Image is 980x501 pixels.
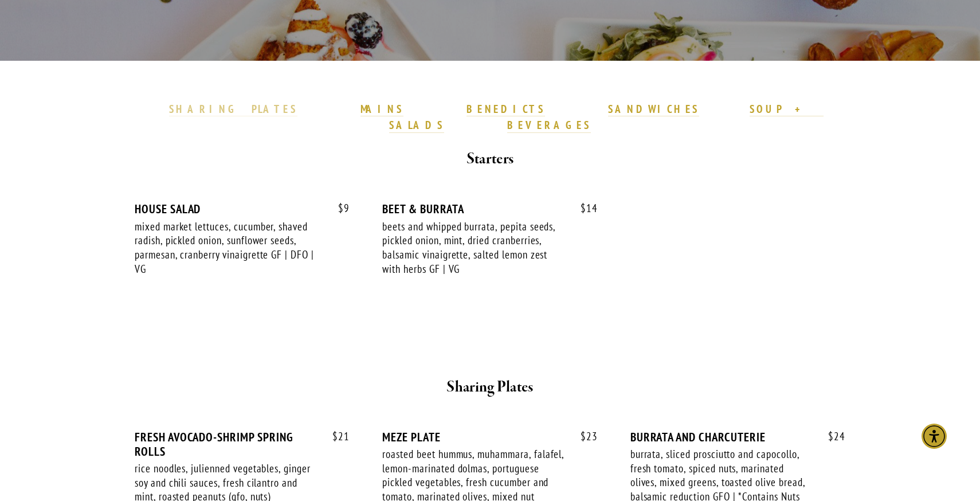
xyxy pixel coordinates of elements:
span: $ [581,201,586,215]
span: $ [828,429,834,443]
div: BEET & BURRATA [382,202,597,216]
a: BENEDICTS [467,102,546,117]
strong: MAINS [360,102,403,116]
a: MAINS [360,102,403,117]
span: 21 [321,430,350,443]
span: 23 [569,430,598,443]
strong: BEVERAGES [507,118,591,132]
a: BEVERAGES [507,118,591,133]
span: $ [581,429,586,443]
strong: Sharing Plates [446,377,533,397]
a: SHARING PLATES [169,102,297,117]
div: BURRATA AND CHARCUTERIE [630,430,845,444]
div: FRESH AVOCADO-SHRIMP SPRING ROLLS [135,430,350,459]
div: mixed market lettuces, cucumber, shaved radish, pickled onion, sunflower seeds, parmesan, cranber... [135,220,317,276]
div: Accessibility Menu [922,424,947,449]
strong: SANDWICHES [608,102,700,116]
a: SOUP + SALADS [389,102,823,133]
div: MEZE PLATE [382,430,597,444]
strong: BENEDICTS [467,102,546,116]
span: 9 [327,202,350,215]
span: $ [338,201,344,215]
div: beets and whipped burrata, pepita seeds, pickled onion, mint, dried cranberries, balsamic vinaigr... [382,220,565,276]
a: SANDWICHES [608,102,700,117]
span: 14 [569,202,598,215]
span: 24 [817,430,845,443]
div: HOUSE SALAD [135,202,350,216]
strong: SHARING PLATES [169,102,297,116]
strong: Starters [467,149,513,169]
span: $ [332,429,338,443]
